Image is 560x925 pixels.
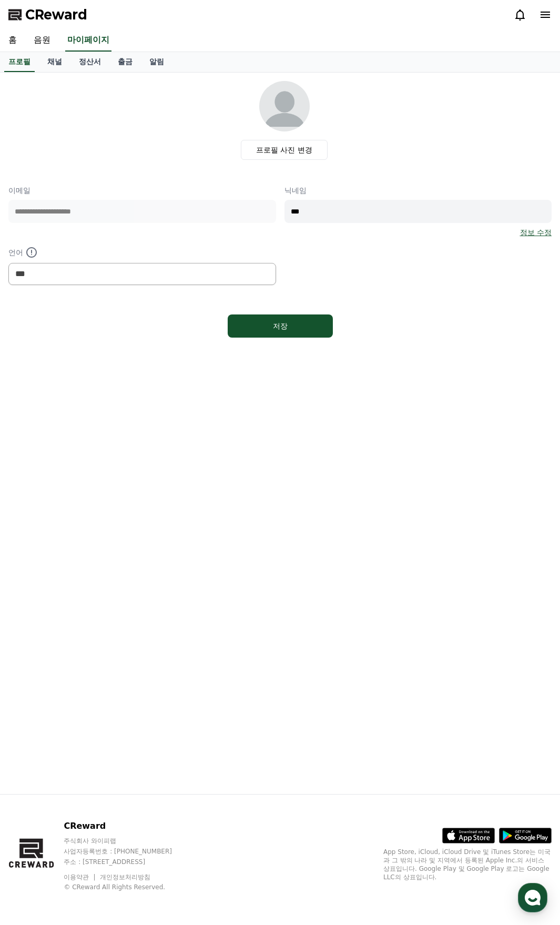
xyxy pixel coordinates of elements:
a: CReward [8,6,87,23]
img: profile_image [259,81,310,131]
a: 음원 [25,29,59,52]
p: App Store, iCloud, iCloud Drive 및 iTunes Store는 미국과 그 밖의 나라 및 지역에서 등록된 Apple Inc.의 서비스 상표입니다. Goo... [383,848,552,881]
p: 사업자등록번호 : [PHONE_NUMBER] [64,847,192,856]
a: 출금 [109,52,141,72]
p: © CReward All Rights Reserved. [64,883,192,891]
p: 이메일 [8,185,276,196]
p: 주소 : [STREET_ADDRESS] [64,858,192,866]
p: 주식회사 와이피랩 [64,837,192,845]
a: 알림 [141,52,172,72]
button: 저장 [228,314,333,338]
p: 닉네임 [284,185,552,196]
a: 정산서 [70,52,109,72]
p: 언어 [8,246,276,259]
span: CReward [25,6,87,23]
div: 저장 [249,321,312,331]
label: 프로필 사진 변경 [241,140,328,160]
a: 정보 수정 [520,227,552,238]
a: 마이페이지 [65,29,111,52]
a: 개인정보처리방침 [100,873,150,881]
a: 이용약관 [64,873,97,881]
p: CReward [64,820,192,832]
a: 채널 [39,52,70,72]
a: 프로필 [4,52,35,72]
